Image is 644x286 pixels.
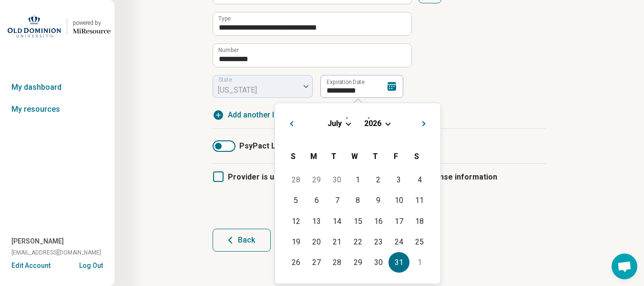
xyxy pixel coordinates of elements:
button: Previous Month [283,115,298,130]
span: 2026 [364,119,381,128]
span: F [394,152,398,161]
div: Choose Monday, June 29th, 2026 [307,169,327,190]
div: Open chat [612,254,637,279]
img: Old Dominion University [8,15,61,38]
span: Add another license [228,109,297,121]
button: Add another license [213,109,297,121]
span: PsyPact License [239,140,300,152]
button: Log Out [79,261,103,268]
div: Choose Monday, July 6th, 2026 [307,190,327,211]
div: Choose Monday, July 13th, 2026 [307,211,327,232]
div: Choose Tuesday, July 21st, 2026 [327,232,348,252]
span: [PERSON_NAME] [11,236,64,246]
div: Choose Sunday, July 26th, 2026 [286,252,306,273]
div: Choose Wednesday, July 22nd, 2026 [348,232,368,252]
span: W [351,152,358,161]
button: Edit Account [11,261,51,271]
button: Next Month [418,115,433,130]
label: Type [218,16,231,21]
span: M [310,152,317,161]
div: Choose Saturday, August 1st, 2026 [409,252,430,273]
div: Choose Sunday, July 5th, 2026 [286,190,306,211]
div: Choose Tuesday, July 7th, 2026 [327,190,348,211]
h2: [DATE] [283,115,433,128]
label: Number [218,47,239,53]
div: Choose Tuesday, July 28th, 2026 [327,252,348,273]
button: July [327,118,342,128]
div: Month July, 2026 [286,169,429,273]
div: Choose Thursday, July 30th, 2026 [368,252,388,273]
div: Choose Sunday, July 19th, 2026 [286,232,306,252]
div: Choose Friday, July 3rd, 2026 [388,169,409,190]
div: Choose Tuesday, June 30th, 2026 [327,169,348,190]
button: Back [213,229,271,252]
div: Choose Sunday, June 28th, 2026 [286,169,306,190]
div: Choose Sunday, July 12th, 2026 [286,211,306,232]
button: 2026 [364,118,382,128]
div: Choose Wednesday, July 8th, 2026 [348,190,368,211]
div: Choose Friday, July 24th, 2026 [388,232,409,252]
div: Choose Thursday, July 9th, 2026 [368,190,388,211]
div: Choose Saturday, July 11th, 2026 [409,190,430,211]
span: S [291,152,296,161]
div: Choose Monday, July 27th, 2026 [307,252,327,273]
div: Choose Wednesday, July 29th, 2026 [348,252,368,273]
div: Choose Thursday, July 23rd, 2026 [368,232,388,252]
div: Choose Date [275,103,441,284]
span: T [331,152,337,161]
div: Choose Wednesday, July 15th, 2026 [348,211,368,232]
div: Choose Monday, July 20th, 2026 [307,232,327,252]
div: Choose Saturday, July 4th, 2026 [409,169,430,190]
div: Choose Saturday, July 18th, 2026 [409,211,430,232]
a: Old Dominion Universitypowered by [4,15,111,38]
div: Choose Wednesday, July 1st, 2026 [348,169,368,190]
div: Choose Friday, July 31st, 2026 [388,252,409,273]
input: credential.licenses.0.name [213,12,411,35]
span: Provider is under supervision, so I will list supervisor’s license information [228,172,497,181]
div: Choose Thursday, July 16th, 2026 [368,211,388,232]
span: [EMAIL_ADDRESS][DOMAIN_NAME] [11,248,101,257]
span: T [373,152,378,161]
span: S [414,152,419,161]
span: July [327,119,342,128]
div: Choose Thursday, July 2nd, 2026 [368,169,388,190]
div: Choose Tuesday, July 14th, 2026 [327,211,348,232]
span: Back [238,236,255,244]
div: Choose Friday, July 17th, 2026 [388,211,409,232]
div: Choose Friday, July 10th, 2026 [388,190,409,211]
div: Choose Saturday, July 25th, 2026 [409,232,430,252]
div: powered by [73,19,111,27]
